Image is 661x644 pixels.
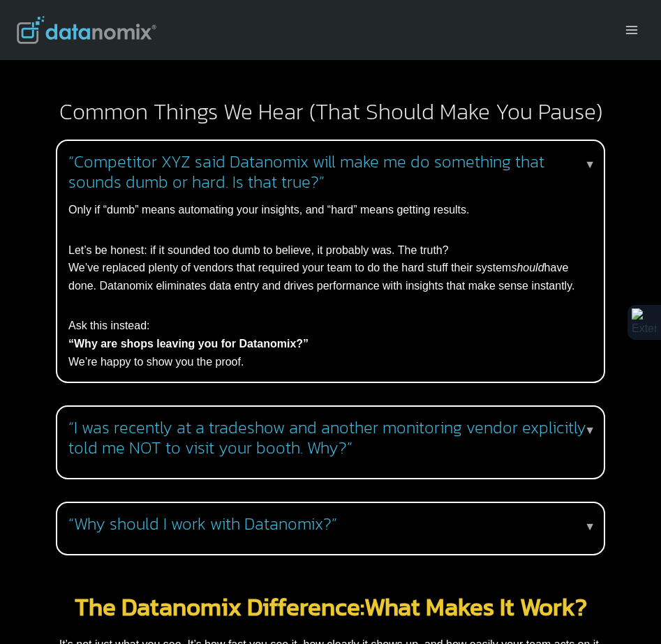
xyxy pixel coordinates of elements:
p: Ask this instead: We’re happy to show you the proof. [68,317,587,370]
strong: “Why are shops leaving you for Datanomix?” [68,338,309,350]
h2: What Makes It Work? [17,594,644,619]
h3: “I was recently at a tradeshow and another monitoring vendor explicitly told me NOT to visit your... [68,418,587,458]
p: Only if “dumb” means automating your insights, and “hard” means getting results. [68,201,587,219]
img: Extension Icon [632,308,657,336]
img: Datanomix [17,16,156,44]
button: Open menu [618,19,644,40]
p: ▼ [584,518,595,536]
h2: Common Things We Hear (That Should Make You Pause) [17,100,644,123]
p: Let’s be honest: if it sounded too dumb to believe, it probably was. The truth? We’ve replaced pl... [68,241,587,295]
a: The Datanomix Difference: [75,588,364,625]
h3: “Why should I work with Datanomix?” [68,514,587,534]
p: ▼ [584,421,595,440]
em: should [511,262,544,274]
p: ▼ [584,156,595,174]
h3: “Competitor XYZ said Datanomix will make me do something that sounds dumb or hard. Is that true?” [68,152,587,193]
